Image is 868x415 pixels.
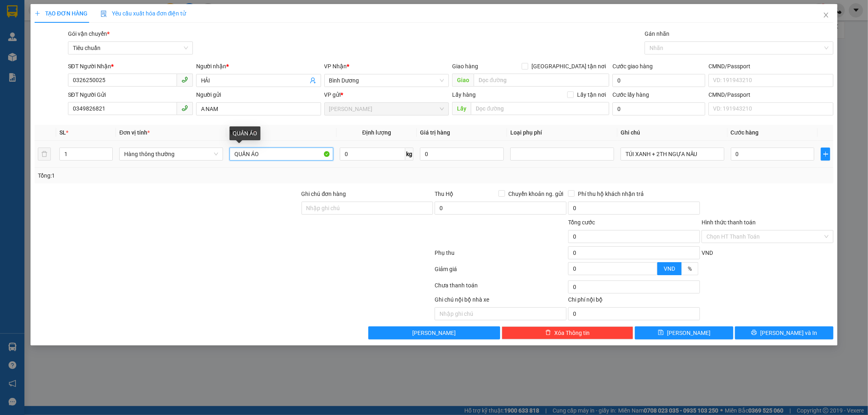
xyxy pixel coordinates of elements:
[702,250,713,256] span: VND
[645,30,669,37] label: Gán nhãn
[505,189,566,198] span: Chuyển khoản ng. gửi
[435,191,453,197] span: Thu Hộ
[35,10,87,17] span: TẠO ĐƠN HÀNG
[471,102,609,115] input: Dọc đường
[502,326,634,339] button: deleteXóa Thông tin
[735,326,833,339] button: printer[PERSON_NAME] và In
[667,328,711,337] span: [PERSON_NAME]
[73,42,188,54] span: Tiêu chuẩn
[124,148,218,160] span: Hàng thông thường
[181,105,188,111] span: phone
[38,171,335,180] div: Tổng: 1
[708,62,833,71] div: CMND/Passport
[434,281,568,295] div: Chưa thanh toán
[708,90,833,99] div: CMND/Passport
[119,129,150,136] span: Đơn vị tính
[702,219,756,226] label: Hình thức thanh toán
[821,151,830,157] span: plus
[38,148,51,161] button: delete
[405,148,413,161] span: kg
[434,265,568,279] div: Giảm giá
[617,125,728,141] th: Ghi chú
[554,328,590,337] span: Xóa Thông tin
[35,11,40,16] span: plus
[823,12,829,18] span: close
[329,74,444,87] span: Bình Dương
[474,74,609,87] input: Dọc đường
[568,295,700,307] div: Chi phí nội bộ
[196,90,321,99] div: Người gửi
[420,148,504,161] input: 0
[181,76,188,83] span: phone
[329,103,444,115] span: Cư Kuin
[751,330,757,336] span: printer
[760,328,817,337] span: [PERSON_NAME] và In
[230,126,260,140] div: QUẦN ÁO
[310,77,316,84] span: user-add
[362,129,391,136] span: Định lượng
[452,74,474,87] span: Giao
[612,91,649,98] label: Cước lấy hàng
[324,63,347,70] span: VP Nhận
[302,202,433,215] input: Ghi chú đơn hàng
[452,102,471,115] span: Lấy
[612,102,705,115] input: Cước lấy hàng
[368,326,500,339] button: [PERSON_NAME]
[658,330,664,336] span: save
[568,219,595,226] span: Tổng cước
[324,90,449,99] div: VP gửi
[545,330,551,336] span: delete
[230,148,333,161] input: VD: Bàn, Ghế
[302,191,346,197] label: Ghi chú đơn hàng
[434,248,568,263] div: Phụ thu
[612,74,705,87] input: Cước giao hàng
[664,265,675,272] span: VND
[435,295,566,307] div: Ghi chú nội bộ nhà xe
[635,326,733,339] button: save[PERSON_NAME]
[815,4,837,27] button: Close
[688,265,692,272] span: %
[435,307,566,320] input: Nhập ghi chú
[575,189,647,198] span: Phí thu hộ khách nhận trả
[452,63,478,70] span: Giao hàng
[420,129,450,136] span: Giá trị hàng
[621,148,724,161] input: Ghi Chú
[507,125,617,141] th: Loại phụ phí
[821,148,830,161] button: plus
[68,90,193,99] div: SĐT Người Gửi
[528,62,609,71] span: [GEOGRAPHIC_DATA] tận nơi
[101,11,107,17] img: icon
[731,129,759,136] span: Cước hàng
[68,30,109,37] span: Gói vận chuyển
[196,62,321,71] div: Người nhận
[68,62,193,71] div: SĐT Người Nhận
[612,63,653,70] label: Cước giao hàng
[452,91,476,98] span: Lấy hàng
[412,328,456,337] span: [PERSON_NAME]
[59,129,66,136] span: SL
[574,90,609,99] span: Lấy tận nơi
[101,10,186,17] span: Yêu cầu xuất hóa đơn điện tử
